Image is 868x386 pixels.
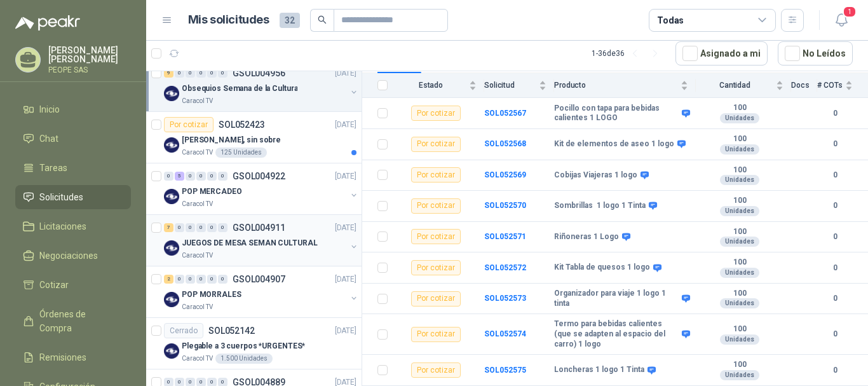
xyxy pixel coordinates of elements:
[554,232,619,242] b: Riñoneras 1 Logo
[817,81,843,90] span: # COTs
[395,81,466,90] span: Estado
[182,199,213,209] p: Caracol TV
[696,103,783,113] b: 100
[554,365,644,375] b: Loncheras 1 logo 1 Tinta
[164,240,179,256] img: Company Logo
[164,272,359,312] a: 2 0 0 0 0 0 GSOL004907[DATE] Company LogoPOP MORRALESCaracol TV
[233,172,285,181] p: GSOL004922
[817,231,853,243] b: 0
[175,69,184,78] div: 0
[411,198,461,214] div: Por cotizar
[411,362,461,378] div: Por cotizar
[554,81,678,90] span: Producto
[15,345,131,369] a: Remisiones
[39,307,119,335] span: Órdenes de Compra
[182,340,305,352] p: Plegable a 3 cuerpos *URGENTES*
[186,172,195,181] div: 0
[817,328,853,340] b: 0
[696,324,783,334] b: 100
[146,318,362,369] a: CerradoSOL052142[DATE] Company LogoPlegable a 3 cuerpos *URGENTES*Caracol TV1.500 Unidades
[175,223,184,232] div: 0
[215,148,267,158] div: 125 Unidades
[39,249,98,263] span: Negociaciones
[696,258,783,268] b: 100
[484,170,526,179] a: SOL052569
[182,96,213,106] p: Caracol TV
[484,263,526,272] b: SOL052572
[15,214,131,238] a: Licitaciones
[233,223,285,232] p: GSOL004911
[696,134,783,144] b: 100
[233,69,285,78] p: GSOL004956
[335,222,356,234] p: [DATE]
[48,66,131,74] p: PEOPE SAS
[207,275,217,284] div: 0
[778,41,853,65] button: No Leídos
[411,291,461,307] div: Por cotizar
[411,106,461,121] div: Por cotizar
[696,81,773,90] span: Cantidad
[817,73,868,98] th: # COTs
[196,223,206,232] div: 0
[696,360,783,370] b: 100
[48,46,131,64] p: [PERSON_NAME] [PERSON_NAME]
[218,275,227,284] div: 0
[39,161,67,175] span: Tareas
[696,165,783,176] b: 100
[335,170,356,183] p: [DATE]
[484,109,526,118] a: SOL052567
[186,69,195,78] div: 0
[696,73,791,98] th: Cantidad
[696,227,783,237] b: 100
[182,148,213,158] p: Caracol TV
[182,186,242,198] p: POP MERCADEO
[720,175,759,185] div: Unidades
[15,97,131,121] a: Inicio
[15,156,131,180] a: Tareas
[554,104,679,123] b: Pocillo con tapa para bebidas calientes 1 LOGO
[182,289,241,301] p: POP MORRALES
[164,275,173,284] div: 2
[411,167,461,183] div: Por cotizar
[207,69,217,78] div: 0
[484,81,536,90] span: Solicitud
[164,117,214,132] div: Por cotizar
[280,13,300,28] span: 32
[720,144,759,155] div: Unidades
[484,366,526,375] a: SOL052575
[164,69,173,78] div: 9
[15,273,131,297] a: Cotizar
[15,302,131,340] a: Órdenes de Compra
[720,237,759,247] div: Unidades
[395,73,484,98] th: Estado
[175,275,184,284] div: 0
[164,223,173,232] div: 7
[164,169,359,209] a: 0 5 0 0 0 0 GSOL004922[DATE] Company LogoPOP MERCADEOCaracol TV
[164,189,179,204] img: Company Logo
[186,275,195,284] div: 0
[817,107,853,120] b: 0
[817,138,853,150] b: 0
[817,364,853,376] b: 0
[335,119,356,131] p: [DATE]
[182,83,297,95] p: Obsequios Semana de la Cultura
[218,69,227,78] div: 0
[164,137,179,153] img: Company Logo
[411,137,461,152] div: Por cotizar
[182,134,281,146] p: [PERSON_NAME], sin sobre
[411,229,461,244] div: Por cotizar
[791,73,817,98] th: Docs
[219,120,265,129] p: SOL052423
[196,172,206,181] div: 0
[15,244,131,268] a: Negociaciones
[39,190,83,204] span: Solicitudes
[554,201,646,211] b: Sombrillas 1 logo 1 Tinta
[484,329,526,338] b: SOL052574
[843,6,857,18] span: 1
[554,139,674,149] b: Kit de elementos de aseo 1 logo
[720,113,759,123] div: Unidades
[484,201,526,210] a: SOL052570
[411,260,461,275] div: Por cotizar
[164,65,359,106] a: 9 0 0 0 0 0 GSOL004956[DATE] Company LogoObsequios Semana de la CulturaCaracol TV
